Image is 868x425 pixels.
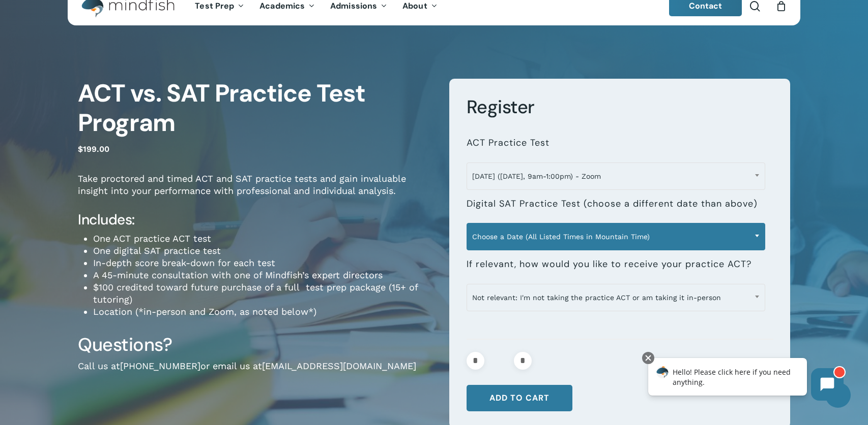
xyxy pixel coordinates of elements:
p: Call us at or email us at [78,360,434,386]
span: About [402,1,427,11]
button: Add to cart [467,385,572,411]
li: One digital SAT practice test [93,245,434,257]
a: [EMAIL_ADDRESS][DOMAIN_NAME] [262,361,416,371]
label: ACT Practice Test [467,137,549,149]
span: Choose a Date (All Listed Times in Mountain Time) [467,226,765,247]
li: $100 credited toward future purchase of a full test prep package (15+ of tutoring) [93,281,434,306]
label: If relevant, how would you like to receive your practice ACT? [467,258,751,270]
span: Contact [689,1,722,11]
span: November 1 (Saturday, 9am-1:00pm) - Zoom [467,162,765,190]
bdi: 199.00 [78,144,109,154]
span: Test Prep [195,1,234,11]
span: November 1 (Saturday, 9am-1:00pm) - Zoom [467,166,765,187]
span: $ [78,144,83,154]
h3: Questions? [78,333,434,356]
input: Product quantity [487,352,511,370]
label: Digital SAT Practice Test (choose a different date than above) [467,198,758,210]
a: About [395,2,445,11]
iframe: Chatbot [638,350,854,411]
h1: ACT vs. SAT Practice Test Program [78,79,434,138]
span: Not relevant: I'm not taking the practice ACT or am taking it in-person [467,287,765,308]
a: Admissions [323,2,395,11]
span: Academics [259,1,305,11]
span: Choose a Date (All Listed Times in Mountain Time) [467,223,765,250]
p: Take proctored and timed ACT and SAT practice tests and gain invaluable insight into your perform... [78,173,434,211]
h3: Register [467,95,773,119]
li: Location (*in-person and Zoom, as noted below*) [93,306,434,318]
li: In-depth score break-down for each test [93,257,434,269]
h4: Includes: [78,211,434,229]
span: Admissions [330,1,377,11]
li: One ACT practice ACT test [93,233,434,245]
span: Not relevant: I'm not taking the practice ACT or am taking it in-person [467,284,765,311]
a: [PHONE_NUMBER] [120,361,200,371]
li: A 45-minute consultation with one of Mindfish’s expert directors [93,269,434,281]
a: Test Prep [187,2,252,11]
a: Cart [775,1,787,12]
a: Academics [252,2,323,11]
